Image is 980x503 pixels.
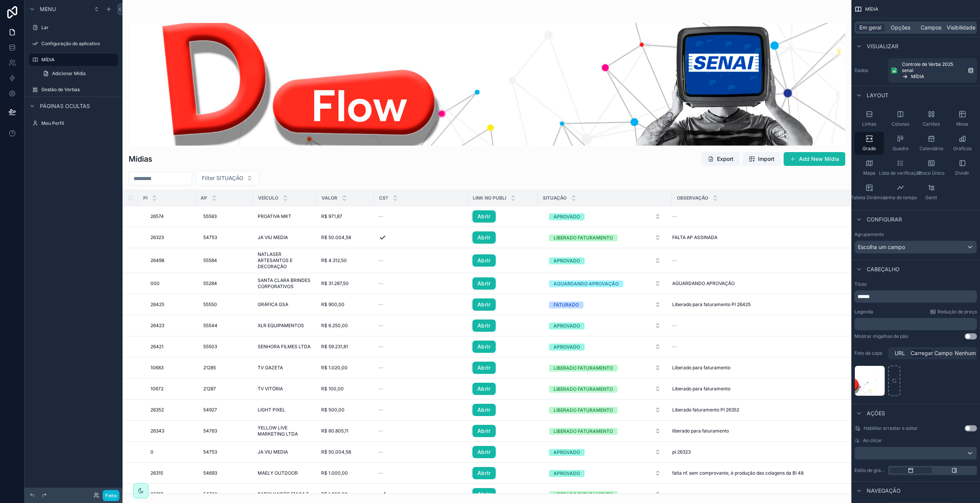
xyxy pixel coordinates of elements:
a: JA VIU MEDIA [258,234,312,241]
span: LIGHT PIXEL [258,407,285,413]
span: RADIO KAIRÓS FM 94,7 [258,491,309,497]
a: 54763 [200,425,248,437]
span: R$ 50.004,58 [321,449,351,455]
a: TV VITÓRIA [258,386,312,392]
a: MAELY OUTDOOR [258,470,312,476]
img: Logotipo do Planilhas Google [891,67,897,74]
a: 55503 [200,341,248,353]
a: NATLASER ARTESANTOS E DECORAÇÃO [258,251,312,270]
a: -- [379,257,463,264]
span: 26498 [150,257,164,264]
a: liberado para faturamento [672,428,841,434]
button: Grade [854,132,884,155]
a: R$ 500,00 [321,407,369,413]
a: Abrir [472,362,533,374]
span: R$ 6.250,00 [321,323,348,329]
a: 54927 [200,404,248,416]
span: R$ 60.805,11 [321,428,348,434]
button: Feito [103,490,119,501]
a: Abrir [472,231,496,244]
font: Lar [41,25,49,30]
span: 26343 [150,428,164,434]
a: Abrir [472,362,496,374]
a: -- [379,213,463,220]
span: R$ 1.000,00 [321,470,348,476]
span: 55544 [203,323,217,329]
span: SENHORA FILMES LTDA [258,344,310,350]
span: JA VIU MEDIA [258,234,288,241]
div: APROVADO [554,323,580,329]
div: FATURADO [554,301,579,308]
button: Select Button [543,487,667,501]
a: Abrir [472,467,496,479]
a: -- [379,407,463,413]
button: Select Button [543,210,667,223]
font: Linhas [862,121,876,127]
a: 54753 [200,446,248,458]
span: Liberado para faturamento [672,386,730,392]
font: MÍDIA [911,74,924,79]
span: TV VITÓRIA [258,386,283,392]
button: Calendário [916,132,946,155]
a: 10672 [147,383,191,395]
a: -- [379,449,463,455]
a: Gestão de Verbas [29,84,118,96]
font: Mesa [956,121,968,127]
a: Abrir [472,488,496,500]
a: -- [672,213,841,220]
a: PROATIVA MKT [258,213,312,220]
font: Gantt [925,195,937,200]
font: Calendário [920,146,943,151]
a: Controle de Verba 2025 senaiMÍDIA [888,58,977,83]
span: MAELY OUTDOOR [258,470,298,476]
button: Select Button [543,231,667,244]
span: liberado para faturamento [672,428,729,434]
span: 0 [150,449,154,455]
font: MÍDIA [865,6,878,12]
span: -- [672,344,677,350]
span: -- [672,257,677,264]
a: R$ 971,87 [321,213,369,220]
a: R$ 1.020,00 [321,365,369,371]
span: 55584 [203,257,217,264]
span: Liberado para faturamento [672,365,730,371]
span: 55550 [203,301,217,308]
span: 26425 [150,301,164,308]
a: Abrir [472,277,496,290]
span: 55284 [203,280,217,287]
span: -- [379,257,383,264]
a: Liberado para faturamento [672,365,841,371]
font: Controle de Verba 2025 senai [902,61,953,73]
button: Select Button [543,340,667,354]
span: -- [379,365,383,371]
a: Select Button [542,276,667,291]
a: 26352 [147,404,191,416]
a: -- [379,323,463,329]
span: R$ 50.004,58 [321,234,351,241]
a: Lar [29,21,118,34]
button: Select Button [543,382,667,396]
button: Select Button [543,361,667,375]
span: 21285 [203,365,216,371]
a: 55550 [200,298,248,311]
a: Abrir [472,319,533,332]
a: Abrir [472,298,533,311]
span: 54763 [203,428,217,434]
font: Quadro [892,146,908,151]
button: Select Button [543,445,667,459]
div: LIBERADO FATURAMENTO [554,491,613,498]
a: 26317 [147,488,191,500]
div: APROVADO [554,257,580,264]
a: SANTA CLARA BRINDES CORPORATIVOS [258,277,312,290]
font: Adicionar Mídia [52,70,86,76]
a: RADIO KAIRÓS FM 94,7 [258,491,312,497]
div: APROVADO [554,213,580,220]
a: Abrir [472,277,533,290]
a: Abrir [472,446,496,458]
button: Cartões [916,107,946,130]
span: Liberado para faturamento PI 26425 [672,301,751,308]
a: R$ 60.805,11 [321,428,369,434]
span: 26317 [150,491,163,497]
span: 55503 [203,344,217,350]
span: R$ 100,00 [321,386,344,392]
